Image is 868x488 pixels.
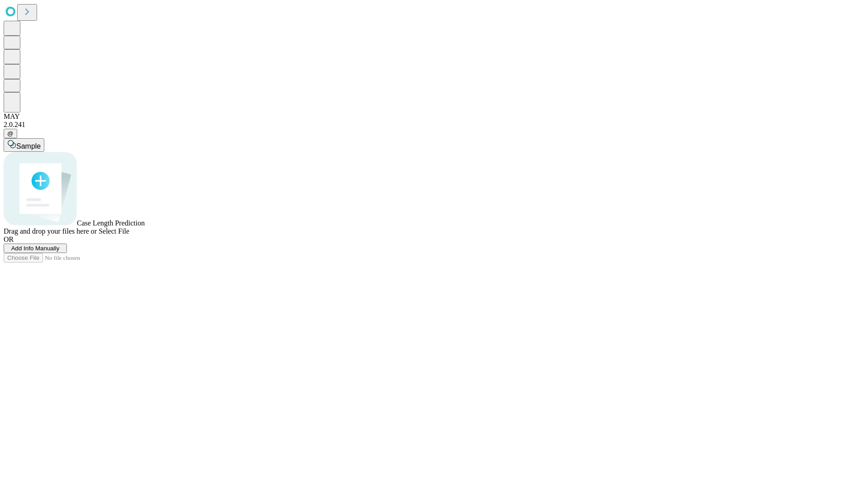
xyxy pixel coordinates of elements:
span: @ [7,130,14,137]
div: MAY [4,113,864,121]
span: Drag and drop your files here or [4,227,97,235]
span: Select File [99,227,129,235]
span: Case Length Prediction [77,219,145,227]
button: @ [4,129,17,138]
span: Sample [16,142,41,150]
button: Add Info Manually [4,244,67,253]
span: Add Info Manually [11,245,60,252]
button: Sample [4,138,44,152]
div: 2.0.241 [4,121,864,129]
span: OR [4,235,14,243]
